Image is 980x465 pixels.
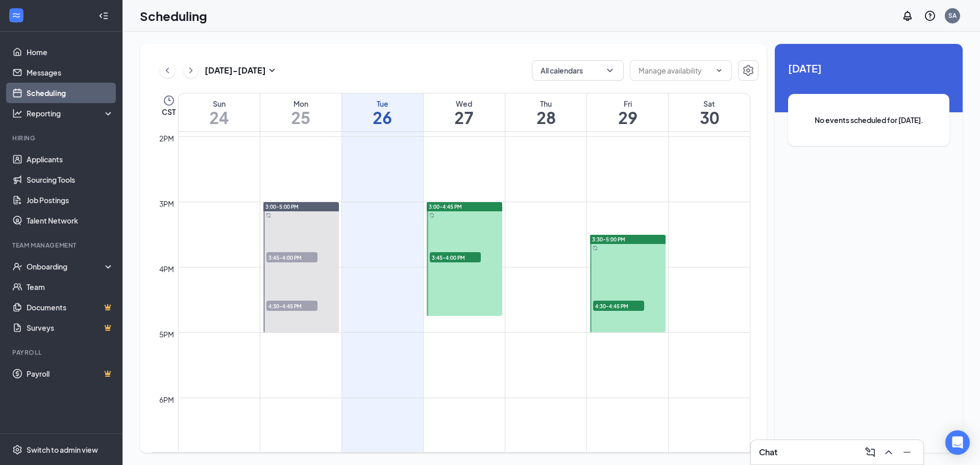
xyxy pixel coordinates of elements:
span: No events scheduled for [DATE]. [808,114,929,126]
div: 5pm [157,329,176,340]
div: Switch to admin view [27,445,98,455]
a: Talent Network [27,210,114,231]
a: Applicants [27,149,114,169]
svg: QuestionInfo [924,10,936,22]
span: 3:00-5:00 PM [265,203,299,210]
span: 3:45-4:00 PM [430,252,481,262]
div: 4pm [157,263,176,275]
svg: Analysis [12,108,22,118]
div: Onboarding [27,261,105,272]
a: August 26, 2025 [342,93,423,131]
div: Payroll [12,348,112,357]
h3: [DATE] - [DATE] [205,65,266,76]
svg: Collapse [99,11,109,21]
div: Sun [179,99,260,109]
span: CST [162,107,176,117]
div: Reporting [27,108,114,118]
a: Job Postings [27,190,114,210]
div: Mon [260,99,341,109]
div: Fri [587,99,668,109]
a: August 28, 2025 [505,93,586,131]
h3: Chat [759,447,777,458]
span: 4:30-4:45 PM [266,301,317,311]
svg: UserCheck [12,261,22,272]
button: ChevronUp [880,444,897,460]
svg: ChevronRight [186,64,196,77]
a: Team [27,277,114,297]
div: SA [948,11,957,20]
button: ChevronRight [183,63,199,78]
input: Manage availability [639,65,711,76]
button: ChevronLeft [160,63,175,78]
svg: WorkstreamLogo [11,10,21,20]
h1: 29 [587,109,668,126]
a: August 24, 2025 [179,93,260,131]
svg: ComposeMessage [864,446,876,458]
svg: ChevronUp [883,446,895,458]
h1: 26 [342,109,423,126]
a: August 29, 2025 [587,93,668,131]
div: 2pm [157,133,176,144]
h1: Scheduling [140,7,207,25]
div: 3pm [157,198,176,209]
div: Open Intercom Messenger [945,430,970,455]
svg: Notifications [901,10,914,22]
div: Hiring [12,134,112,142]
h1: 28 [505,109,586,126]
svg: Sync [266,213,271,218]
svg: SmallChevronDown [266,64,278,77]
a: August 25, 2025 [260,93,341,131]
svg: ChevronLeft [162,64,173,77]
a: Scheduling [27,83,114,103]
span: [DATE] [788,60,949,76]
a: Messages [27,62,114,83]
button: Minimize [899,444,915,460]
a: Sourcing Tools [27,169,114,190]
div: Sat [669,99,750,109]
h1: 25 [260,109,341,126]
div: Thu [505,99,586,109]
div: 6pm [157,394,176,405]
span: 3:45-4:00 PM [266,252,317,262]
div: Wed [424,99,505,109]
a: August 30, 2025 [669,93,750,131]
svg: ChevronDown [605,65,615,76]
div: Team Management [12,241,112,250]
a: PayrollCrown [27,363,114,384]
h1: 24 [179,109,260,126]
svg: ChevronDown [715,66,723,75]
button: Settings [738,60,758,81]
h1: 27 [424,109,505,126]
svg: Clock [163,94,175,107]
h1: 30 [669,109,750,126]
a: Home [27,42,114,62]
svg: Minimize [901,446,913,458]
a: SurveysCrown [27,317,114,338]
svg: Sync [429,213,434,218]
svg: Sync [593,246,598,251]
span: 3:30-5:00 PM [592,236,625,243]
a: DocumentsCrown [27,297,114,317]
span: 3:00-4:45 PM [429,203,462,210]
button: ComposeMessage [862,444,878,460]
svg: Settings [12,445,22,455]
svg: Settings [742,64,754,77]
div: Tue [342,99,423,109]
button: All calendarsChevronDown [532,60,624,81]
a: August 27, 2025 [424,93,505,131]
span: 4:30-4:45 PM [593,301,644,311]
